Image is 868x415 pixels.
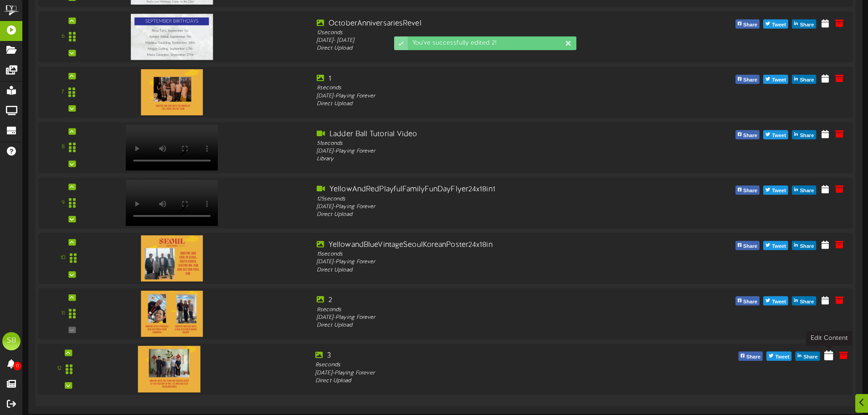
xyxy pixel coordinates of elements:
[317,29,642,36] div: 12 seconds
[317,295,642,306] div: 2
[317,140,642,148] div: 51 seconds
[741,20,759,30] span: Share
[792,241,816,250] button: Share
[798,75,816,85] span: Share
[741,241,759,251] span: Share
[792,130,816,139] button: Share
[317,74,642,84] div: 1
[735,130,760,139] button: Share
[317,240,642,251] div: YellowandBlueVintageSeoulKoreanPoster24x18in
[773,352,791,362] span: Tweet
[798,20,816,30] span: Share
[317,266,642,274] div: Direct Upload
[315,369,644,377] div: [DATE] - Playing Forever
[317,37,642,45] div: [DATE] - [DATE]
[798,241,816,251] span: Share
[317,18,642,29] div: OctoberAnniversariesRevel
[13,362,21,370] span: 0
[317,211,642,219] div: Direct Upload
[565,39,572,48] div: Dismiss this notification
[317,92,642,100] div: [DATE] - Playing Forever
[62,33,65,41] div: 6
[801,352,819,362] span: Share
[735,185,760,195] button: Share
[792,20,816,29] button: Share
[317,314,642,322] div: [DATE] - Playing Forever
[770,20,788,30] span: Tweet
[792,75,816,84] button: Share
[317,195,642,203] div: 125 seconds
[763,20,788,29] button: Tweet
[141,291,203,337] img: 470d3939-9740-4585-ae15-366248884bf6.jpg
[770,186,788,196] span: Tweet
[62,143,65,151] div: 8
[408,36,576,50] div: You've successfully edited 2!
[60,254,66,262] div: 10
[741,75,759,85] span: Share
[763,75,788,84] button: Tweet
[770,131,788,141] span: Tweet
[741,297,759,307] span: Share
[315,361,644,369] div: 8 seconds
[317,251,642,258] div: 15 seconds
[735,296,760,305] button: Share
[763,241,788,250] button: Tweet
[770,297,788,307] span: Tweet
[315,377,644,385] div: Direct Upload
[770,241,788,251] span: Tweet
[735,20,760,29] button: Share
[2,332,21,350] div: SB
[792,296,816,305] button: Share
[317,129,642,139] div: Ladder Ball Tutorial Video
[738,352,763,361] button: Share
[141,69,203,115] img: 2a56a695-53a7-4d1f-832b-49dcfe368a73.jpg
[317,258,642,266] div: [DATE] - Playing Forever
[138,346,200,392] img: c7542d64-f3b0-43f8-b5c1-901b7fa78447.jpg
[798,186,816,196] span: Share
[317,148,642,155] div: [DATE] - Playing Forever
[141,235,203,281] img: 6673e919-5693-4cc8-9834-5ca4f736a21c.png
[61,310,65,318] div: 11
[735,75,760,84] button: Share
[763,296,788,305] button: Tweet
[57,365,62,373] div: 12
[741,186,759,196] span: Share
[798,131,816,141] span: Share
[741,131,759,141] span: Share
[62,199,65,207] div: 9
[317,155,642,163] div: Library
[763,185,788,195] button: Tweet
[745,352,762,362] span: Share
[796,352,820,361] button: Share
[770,75,788,85] span: Tweet
[317,322,642,329] div: Direct Upload
[735,241,760,250] button: Share
[317,100,642,108] div: Direct Upload
[317,84,642,92] div: 8 seconds
[317,203,642,210] div: [DATE] - Playing Forever
[763,130,788,139] button: Tweet
[317,45,642,52] div: Direct Upload
[766,352,791,361] button: Tweet
[792,185,816,195] button: Share
[317,306,642,313] div: 8 seconds
[131,14,213,60] img: bdf96d42-a072-4414-9a8a-51fb24f00156.png
[317,184,642,195] div: YellowAndRedPlayfulFamilyFunDayFlyer24x18in1
[798,297,816,307] span: Share
[315,350,644,361] div: 3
